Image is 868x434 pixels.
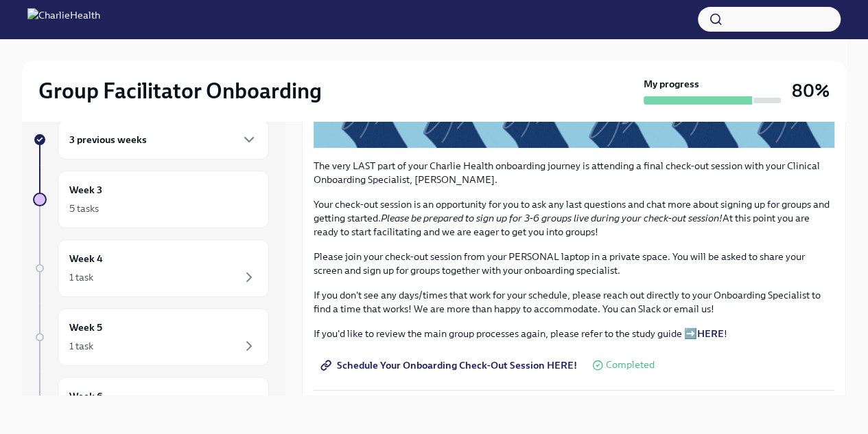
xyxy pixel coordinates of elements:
p: Please join your check-out session from your PERSONAL laptop in a private space. You will be aske... [314,250,834,277]
div: 1 task [69,339,93,353]
h3: 80% [792,78,830,103]
a: Schedule Your Onboarding Check-Out Session HERE! [314,351,587,379]
span: Schedule Your Onboarding Check-Out Session HERE! [323,358,577,372]
h6: 3 previous weeks [69,132,147,147]
div: 1 task [69,270,93,284]
a: Week 51 task [33,308,269,366]
h6: Week 5 [69,320,102,335]
img: CharlieHealth [27,8,100,30]
p: If you don't see any days/times that work for your schedule, please reach out directly to your On... [314,288,834,316]
p: The very LAST part of your Charlie Health onboarding journey is attending a final check-out sessi... [314,159,834,186]
div: 5 tasks [69,202,99,215]
h6: Week 4 [69,251,103,266]
span: Completed [606,360,655,370]
a: Week 35 tasks [33,171,269,228]
em: Please be prepared to sign up for 3-6 groups live during your check-out session! [381,212,723,224]
p: Your check-out session is an opportunity for you to ask any last questions and chat more about si... [314,197,834,239]
strong: My progress [644,77,699,91]
div: 3 previous weeks [58,120,269,160]
a: HERE [697,327,724,340]
h2: Group Facilitator Onboarding [38,77,322,105]
a: Week 41 task [33,239,269,297]
h6: Week 6 [69,389,103,404]
h6: Week 3 [69,182,102,197]
p: If you'd like to review the main group processes again, please refer to the study guide ➡️ ! [314,327,834,340]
